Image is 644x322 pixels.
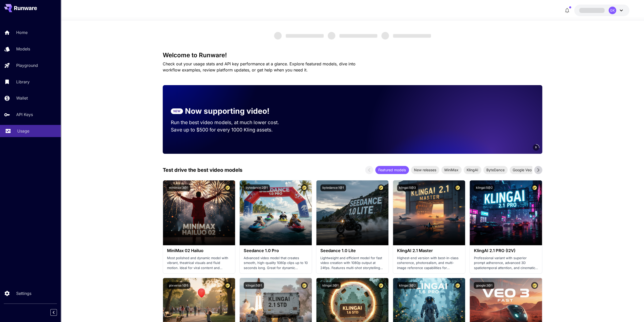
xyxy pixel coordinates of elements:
span: Check out your usage stats and API key performance at a glance. Explore featured models, dive int... [163,61,356,72]
h3: Seedance 1.0 Pro [244,248,308,253]
div: Google Veo [510,166,535,174]
button: klingai:3@1 [320,282,341,289]
p: Highest-end version with best-in-class coherence, photorealism, and multi-image reference capabil... [397,256,461,271]
div: ByteDance [483,166,508,174]
h3: MiniMax 02 Hailuo [167,248,231,253]
h3: KlingAI 2.1 Master [397,248,461,253]
span: ByteDance [483,167,508,173]
span: KlingAI [464,167,481,173]
button: klingai:5@1 [244,282,264,289]
button: Certified Model – Vetted for best performance and includes a commercial license. [224,282,231,289]
button: bytedance:2@1 [244,184,270,191]
p: Library [16,79,30,85]
div: KlingAI [464,166,481,174]
button: Certified Model – Vetted for best performance and includes a commercial license. [454,184,461,191]
span: Google Veo [510,167,535,173]
img: alt [470,180,542,245]
p: NEW [173,109,180,113]
div: GK [609,7,616,14]
button: google:3@1 [474,282,494,289]
div: Featured models [375,166,409,174]
span: Featured models [375,167,409,173]
span: 5 [535,145,537,149]
span: New releases [411,167,439,173]
img: alt [163,180,235,245]
button: GK [574,5,629,16]
img: alt [316,180,388,245]
h3: KlingAI 2.1 PRO (I2V) [474,248,538,253]
button: klingai:5@2 [474,184,494,191]
button: Certified Model – Vetted for best performance and includes a commercial license. [301,282,308,289]
button: Certified Model – Vetted for best performance and includes a commercial license. [378,184,384,191]
h3: Seedance 1.0 Lite [320,248,384,253]
p: Lightweight and efficient model for fast video creation with 1080p output at 24fps. Features mult... [320,256,384,271]
p: Wallet [16,95,28,101]
p: Test drive the best video models [163,166,242,174]
button: bytedance:1@1 [320,184,346,191]
p: API Keys [16,111,33,118]
button: Collapse sidebar [50,309,57,316]
p: Settings [16,290,31,296]
button: minimax:3@1 [167,184,190,191]
p: Professional variant with superior prompt adherence, advanced 3D spatiotemporal attention, and ci... [474,256,538,271]
p: Run the best video models, at much lower cost. [171,119,289,126]
div: MiniMax [441,166,462,174]
p: Models [16,46,30,52]
p: Save up to $500 for every 1000 Kling assets. [171,126,289,134]
button: pixverse:1@5 [167,282,190,289]
button: klingai:5@3 [397,184,418,191]
button: Certified Model – Vetted for best performance and includes a commercial license. [454,282,461,289]
p: Usage [17,128,29,134]
button: Certified Model – Vetted for best performance and includes a commercial license. [301,184,308,191]
div: Collapse sidebar [54,308,61,317]
button: Certified Model – Vetted for best performance and includes a commercial license. [378,282,384,289]
button: klingai:3@2 [397,282,418,289]
p: Home [16,29,28,35]
button: Certified Model – Vetted for best performance and includes a commercial license. [531,184,538,191]
h3: Welcome to Runware! [163,52,542,59]
div: New releases [411,166,439,174]
p: Most polished and dynamic model with vibrant, theatrical visuals and fluid motion. Ideal for vira... [167,256,231,271]
img: alt [240,180,312,245]
p: Advanced video model that creates smooth, high-quality 1080p clips up to 10 seconds long. Great f... [244,256,308,271]
button: Certified Model – Vetted for best performance and includes a commercial license. [531,282,538,289]
p: Playground [16,62,38,68]
span: MiniMax [441,167,462,173]
img: alt [393,180,465,245]
button: Certified Model – Vetted for best performance and includes a commercial license. [224,184,231,191]
p: Now supporting video! [185,105,269,117]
